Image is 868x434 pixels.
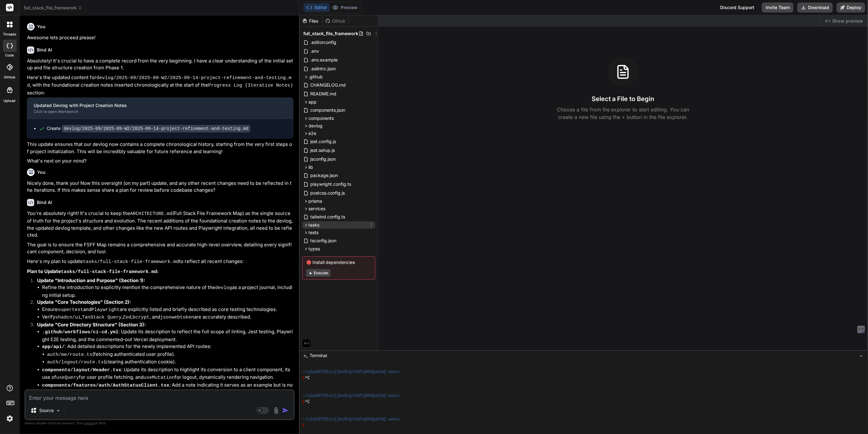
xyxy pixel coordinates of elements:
[302,393,399,399] span: ~/u3uk0f35zsjjbn9cprh6fq9h0p4tm2-wnxx
[215,285,232,291] code: devlog
[309,206,326,212] span: services
[310,237,337,244] span: tsconfig.json
[309,246,320,252] span: types
[42,383,169,388] code: components/features/auth/AuthStatusClient.tsx
[553,106,693,121] p: Choose a file from the explorer to start editing. You can create a new file using the + button in...
[37,169,46,175] h6: You
[56,375,79,380] code: useQuery
[310,213,346,221] span: tailwind.config.ts
[716,3,758,13] div: Discord Support
[130,211,172,217] code: ARCHITECTURE.md
[309,198,323,204] span: prisma
[309,123,323,129] span: devlog
[305,399,310,405] span: ^C
[310,39,337,46] span: .editorconfig
[39,407,54,414] p: Source
[42,382,293,397] li: : Add a note indicating it serves as an example but is no longer directly used in due to handling...
[37,47,52,53] h6: Bind AI
[4,413,15,424] img: settings
[310,56,339,64] span: .env.example
[83,259,179,265] code: tasks/full-stack-file-framework.md
[62,125,250,132] code: devlog/2025-09/2025-09-W2/2025-09-14-project-refinement-and-testing.md
[273,407,280,414] img: attachment
[27,34,293,41] p: Awesome lets proceed please!
[310,81,347,89] span: CHANGELOG.md
[303,30,359,37] span: full_stack_file_framework
[310,180,352,188] span: playwright.config.ts
[310,147,336,154] span: jest.setup.js
[91,307,120,313] code: Playwright
[309,99,317,105] span: app
[302,399,305,405] span: ❯
[306,259,371,265] span: Install dependencies
[302,375,305,381] span: ❯
[309,74,323,80] span: .github
[42,343,293,366] li: : Add detailed descriptions for the newly implemented API routes:
[4,98,16,104] label: Upload
[310,47,320,55] span: .env
[208,83,293,88] code: Progress Log (Iterative Notes)
[282,407,289,414] img: icon
[42,313,293,321] li: Verify , , , , and are accurately described.
[309,229,319,236] span: tests
[309,115,334,121] span: components
[37,199,52,206] h6: Bind AI
[27,57,293,72] p: Absolutely! It's crucial to have a complete record from the very beginning. I have a clear unders...
[84,421,95,425] span: privacy
[303,352,308,359] span: >_
[27,158,293,165] p: What's next on your mind?
[24,5,82,11] span: full_stack_file_framework
[27,210,293,239] p: You're absolutely right! It's crucial to keep the (Full Stack File Framework Map) as the single s...
[3,32,16,37] label: threads
[42,284,293,299] li: Refine the introduction to explicitly mention the comprehensive nature of the as a project journa...
[42,330,118,335] code: .github/workflows/ci-cd.yml
[323,18,349,24] div: Github
[5,53,14,58] label: code
[310,90,337,98] span: README.md
[42,367,121,373] code: components/layout/Header.tsx
[302,416,399,422] span: ~/u3uk0f35zsjjbn9cprh6fq9h0p4tm2-wnxx
[27,180,293,194] p: Nicely done, thank you! Now this oversight (on my part) update, and any other recent changes need...
[27,268,159,274] strong: Plan to Update :
[300,18,323,24] div: Files
[304,3,330,12] button: Editor
[82,315,122,320] code: TanStack Query
[55,315,81,320] code: shadcn/ui
[133,315,149,320] code: bcrypt
[27,98,283,119] button: Updated Devlog with Project Creation NotesClick to open Workbench
[144,375,175,380] code: useMutation
[27,258,293,266] p: Here's my plan to update to reflect all recent changes:
[837,3,865,13] button: Deploy
[42,344,65,350] code: app/api/
[37,24,46,30] h6: You
[160,315,194,320] code: jsonwebtoken
[797,3,833,13] button: Download
[47,360,104,365] code: auth/logout/route.ts
[310,155,337,163] span: jsconfig.json
[42,328,293,343] li: : Update its description to reflect the full scope of linting, Jest testing, Playwright E2E testi...
[310,65,337,72] span: .eslintrc.json
[309,164,313,170] span: lib
[302,422,305,428] span: ❯
[37,299,131,305] strong: Update "Core Technologies" (Section 2):
[24,420,295,426] p: Always double-check its answers. Your in Bind
[330,3,361,12] button: Preview
[58,307,83,313] code: supertest
[27,75,291,88] code: devlog/2025-09/2025-09-W2/2025-09-14-project-refinement-and-testing.md
[306,269,330,277] button: Execute
[27,241,293,255] p: The goal is to ensure the FSFF Map remains a comprehensive and accurate high-level overview, deta...
[37,277,145,283] strong: Update "Introduction and Purpose" (Section 1):
[47,358,293,366] li: (clearing authentication cookie).
[832,18,863,24] span: Show preview
[858,351,864,361] button: −
[302,369,399,375] span: ~/u3uk0f35zsjjbn9cprh6fq9h0p4tm2-wnxx
[47,125,250,132] div: Create
[27,74,293,97] p: Here's the updated content for , with the foundational creation notes inserted chronologically at...
[123,315,131,320] code: Zod
[42,306,293,314] li: Ensure and are explicitly listed and briefly described as core testing technologies.
[762,3,794,13] button: Invite Team
[592,94,654,103] h3: Select a File to Begin
[309,222,320,228] span: tasks
[47,352,92,357] code: auth/me/route.ts
[27,141,293,155] p: This update ensures that our devlog now contains a complete chronological history, starting from ...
